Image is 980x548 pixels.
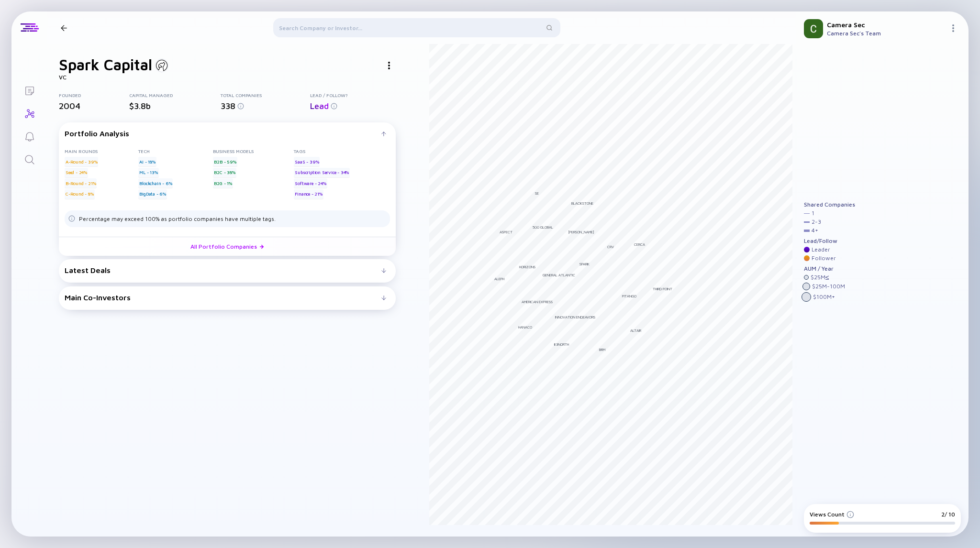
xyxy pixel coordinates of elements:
[543,273,575,277] div: General Atlantic
[65,293,381,302] div: Main Co-Investors
[804,265,855,272] div: AUM / Year
[571,201,593,206] div: Blackstone
[65,148,138,154] div: Main rounds
[11,147,47,170] a: Search
[138,157,156,166] div: AI - 18%
[555,315,595,319] div: Innovation Endeavors
[522,299,553,304] div: American Express
[237,103,244,110] img: Info for Total Companies
[138,189,167,199] div: BigData - 6%
[812,210,814,217] div: 1
[65,178,97,188] div: B-Round - 21%
[138,178,173,188] div: Blockchain - 6%
[294,168,350,177] div: Subscription Service - 34%
[804,19,823,38] img: Camera Profile Picture
[533,225,553,230] div: 500 Global
[213,168,236,177] div: B2C - 38%
[59,55,152,74] h1: Spark Capital
[827,21,946,29] div: Camera Sec
[811,274,829,281] div: $ 25M
[494,276,504,281] div: Aleph
[518,325,532,329] div: Hanaco
[519,264,535,269] div: Horizons
[812,255,836,262] div: Follower
[812,283,845,290] div: $ 25M - 100M
[535,191,539,196] div: SE
[221,92,310,98] div: Total Companies
[812,246,830,253] div: Leader
[213,148,294,154] div: Business Models
[579,262,590,266] div: Spark
[388,62,390,69] img: Investor Actions
[294,178,327,188] div: Software - 24%
[813,294,835,300] div: $ 100M +
[11,78,47,101] a: Lists
[59,74,396,81] div: VC
[213,178,233,188] div: B2G - 1%
[568,230,594,234] div: [PERSON_NAME]
[221,101,235,111] span: 338
[310,101,329,111] span: Lead
[59,92,129,98] div: Founded
[812,227,818,234] div: 4 +
[310,92,396,98] div: Lead / Follow?
[812,219,821,225] div: 2 - 3
[65,168,88,177] div: Seed - 24%
[622,294,636,298] div: Pitango
[68,215,75,222] img: Tags Dislacimer info icon
[941,511,955,518] div: 2/ 10
[804,201,855,208] div: Shared Companies
[804,238,855,244] div: Lead/Follow
[827,30,946,37] div: Camera Sec's Team
[59,101,129,111] div: 2004
[825,274,829,281] div: ≤
[810,511,854,518] div: Views Count
[500,230,512,234] div: Aspect
[554,342,569,347] div: 83North
[653,286,672,291] div: Third Point
[11,124,47,147] a: Reminders
[138,168,158,177] div: ML - 13%
[59,237,396,256] a: All Portfolio Companies
[129,101,221,111] div: $3.8b
[607,244,614,249] div: CRV
[138,148,213,154] div: Tech
[331,103,337,110] img: Info for Lead / Follow?
[65,266,381,274] div: Latest Deals
[79,215,276,222] div: Percentage may exceed 100% as portfolio companies have multiple tags.
[65,129,381,138] div: Portfolio Analysis
[294,189,323,199] div: Finance - 21%
[129,92,221,98] div: Capital Managed
[213,157,237,166] div: B2B - 59%
[634,242,645,247] div: Cerca
[11,101,47,124] a: Investor Map
[294,148,390,154] div: Tags
[630,328,641,333] div: AltaIR
[599,347,605,352] div: BRM
[65,189,95,199] div: C-Round - 8%
[65,157,98,166] div: A-Round - 39%
[949,24,957,32] img: Menu
[294,157,320,166] div: SaaS - 39%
